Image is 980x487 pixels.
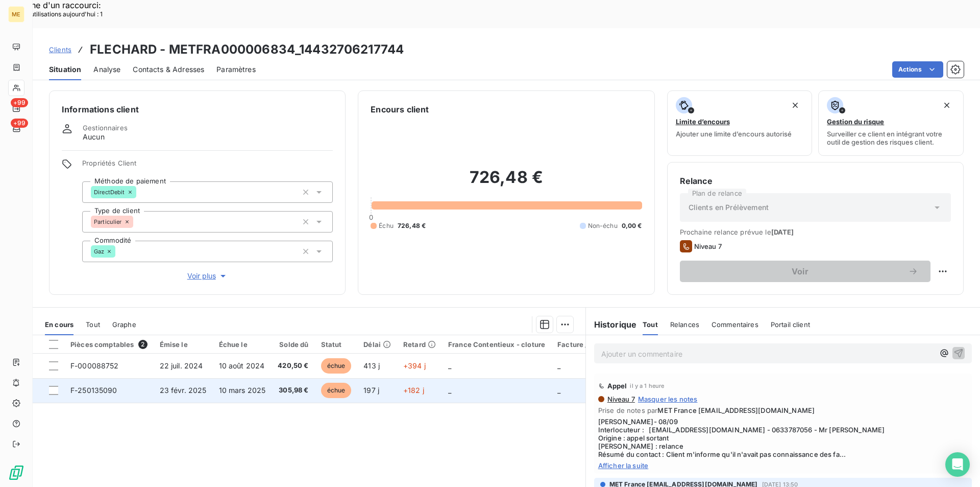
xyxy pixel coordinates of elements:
span: Voir plus [187,271,228,281]
div: Facture / Echéancier [557,340,627,349]
span: échue [321,383,352,398]
div: Délai [363,340,391,349]
input: Ajouter une valeur [133,217,141,226]
span: Surveiller ce client en intégrant votre outil de gestion des risques client. [827,130,955,146]
span: Aucun [83,132,105,142]
div: Open Intercom Messenger [945,452,970,477]
span: Niveau 7 [694,242,722,250]
button: Actions [892,61,943,78]
span: Gestion du risque [827,118,884,126]
button: Limite d’encoursAjouter une limite d’encours autorisé [667,90,813,156]
span: _ [448,361,451,370]
h3: FLECHARD - METFRA000006834_14432706217744 [90,40,404,59]
span: Masquer les notes [638,395,698,403]
h6: Informations client [62,103,333,115]
span: 10 mars 2025 [219,386,266,395]
span: Situation [49,64,81,75]
span: 726,48 € [398,221,426,230]
span: DirectDebit [94,189,125,195]
span: Afficher la suite [598,461,968,470]
span: _ [557,386,560,395]
span: il y a 1 heure [630,383,664,389]
span: Analyse [93,64,120,75]
span: +394 j [403,361,426,370]
span: Contacts & Adresses [133,64,204,75]
span: +99 [11,98,28,107]
span: Prise de notes par [598,406,968,414]
a: Clients [49,44,71,55]
span: Relances [670,320,699,329]
span: 2 [138,340,148,349]
span: MET France [EMAIL_ADDRESS][DOMAIN_NAME] [657,406,815,414]
span: Voir [692,267,908,275]
span: 22 juil. 2024 [160,361,203,370]
span: Échu [379,221,394,230]
div: Statut [321,340,352,349]
span: F-000088752 [70,361,119,370]
span: 0,00 € [622,221,642,230]
span: Limite d’encours [676,118,730,126]
button: Voir plus [82,270,333,282]
h2: 726,48 € [371,167,642,198]
span: Tout [643,320,658,329]
span: Commentaires [712,320,758,329]
span: Niveau 7 [606,395,635,403]
span: 305,98 € [278,385,308,396]
span: Paramètres [216,64,256,75]
div: Solde dû [278,340,308,349]
h6: Relance [680,175,951,187]
div: Émise le [160,340,207,349]
span: 197 j [363,386,379,395]
input: Ajouter une valeur [115,247,124,256]
span: Tout [86,320,100,329]
span: 420,50 € [278,361,308,371]
span: Propriétés Client [82,159,333,173]
span: 0 [369,213,373,221]
button: Voir [680,261,930,282]
span: 413 j [363,361,380,370]
span: Portail client [771,320,810,329]
input: Ajouter une valeur [136,188,144,197]
span: Graphe [112,320,136,329]
span: Particulier [94,219,122,225]
span: Clients [49,45,71,54]
img: Logo LeanPay [8,465,24,481]
span: En cours [45,320,73,329]
div: Retard [403,340,436,349]
span: Appel [607,382,627,390]
span: 23 févr. 2025 [160,386,207,395]
div: Pièces comptables [70,340,148,349]
span: +99 [11,119,28,128]
h6: Encours client [371,103,429,115]
span: Gestionnaires [83,124,128,132]
button: Gestion du risqueSurveiller ce client en intégrant votre outil de gestion des risques client. [818,90,964,156]
span: échue [321,358,352,374]
span: _ [448,386,451,395]
span: Clients en Prélèvement [689,202,769,213]
span: +182 j [403,386,424,395]
span: _ [557,361,560,370]
div: Échue le [219,340,266,349]
h6: Historique [586,318,637,331]
div: France Contentieux - cloture [448,340,545,349]
span: Prochaine relance prévue le [680,228,951,236]
span: Gaz [94,248,104,254]
span: Non-échu [588,221,618,230]
span: [PERSON_NAME]- 08/09 Interlocuteur : [EMAIL_ADDRESS][DOMAIN_NAME] - 0633787056 - Mr [PERSON_NAME]... [598,418,968,458]
span: F-250135090 [70,386,117,395]
span: Ajouter une limite d’encours autorisé [676,130,792,138]
span: [DATE] [771,228,794,236]
span: 10 août 2024 [219,361,265,370]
